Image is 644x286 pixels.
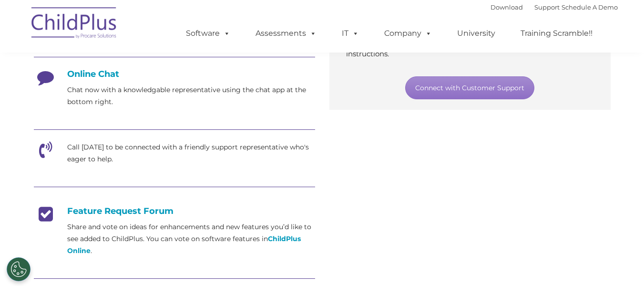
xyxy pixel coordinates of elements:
[176,24,240,43] a: Software
[34,69,315,79] h4: Online Chat
[491,3,523,11] a: Download
[405,76,534,99] a: Connect with Customer Support
[375,24,441,43] a: Company
[67,221,315,257] p: Share and vote on ideas for enhancements and new features you’d like to see added to ChildPlus. Y...
[448,24,505,43] a: University
[67,141,315,165] p: Call [DATE] to be connected with a friendly support representative who's eager to help.
[7,257,31,281] button: Cookies Settings
[34,206,315,216] h4: Feature Request Forum
[27,0,122,48] img: ChildPlus by Procare Solutions
[246,24,326,43] a: Assessments
[67,234,301,255] a: ChildPlus Online
[332,24,368,43] a: IT
[491,3,618,11] font: |
[534,3,560,11] a: Support
[67,84,315,108] p: Chat now with a knowledgable representative using the chat app at the bottom right.
[511,24,602,43] a: Training Scramble!!
[562,3,618,11] a: Schedule A Demo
